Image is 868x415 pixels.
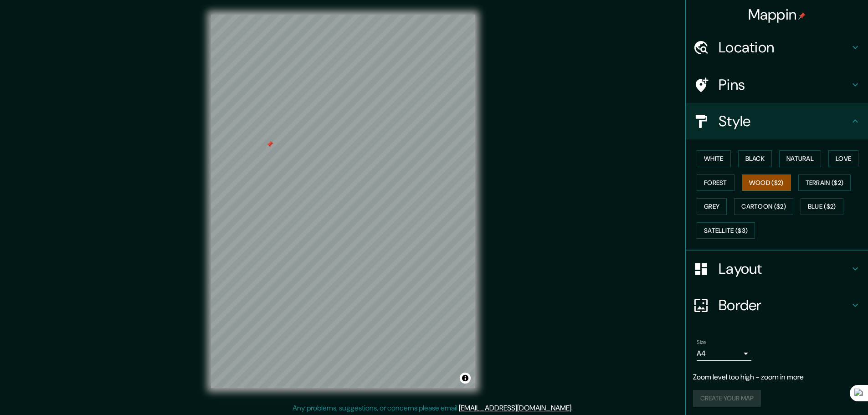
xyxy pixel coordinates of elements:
[828,150,858,167] button: Love
[697,198,727,215] button: Grey
[798,12,806,20] img: pin-icon.png
[686,29,868,66] div: Location
[787,379,858,405] iframe: Help widget launcher
[719,38,850,56] h4: Location
[459,403,571,413] a: [EMAIL_ADDRESS][DOMAIN_NAME]
[779,150,821,167] button: Natural
[719,112,850,130] h4: Style
[719,76,850,94] h4: Pins
[697,150,731,167] button: White
[693,372,861,383] p: Zoom level too high - zoom in more
[742,174,791,191] button: Wood ($2)
[734,198,793,215] button: Cartoon ($2)
[697,338,706,346] label: Size
[686,103,868,139] div: Style
[686,287,868,323] div: Border
[748,5,806,24] h4: Mappin
[574,403,576,414] div: .
[686,67,868,103] div: Pins
[719,296,850,314] h4: Border
[801,198,843,215] button: Blue ($2)
[697,174,734,191] button: Forest
[460,373,471,384] button: Toggle attribution
[719,260,850,278] h4: Layout
[211,15,475,388] canvas: Map
[738,150,772,167] button: Black
[686,251,868,287] div: Layout
[697,346,751,361] div: A4
[573,403,574,414] div: .
[697,222,755,239] button: Satellite ($3)
[293,403,573,414] p: Any problems, suggestions, or concerns please email .
[798,174,851,191] button: Terrain ($2)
